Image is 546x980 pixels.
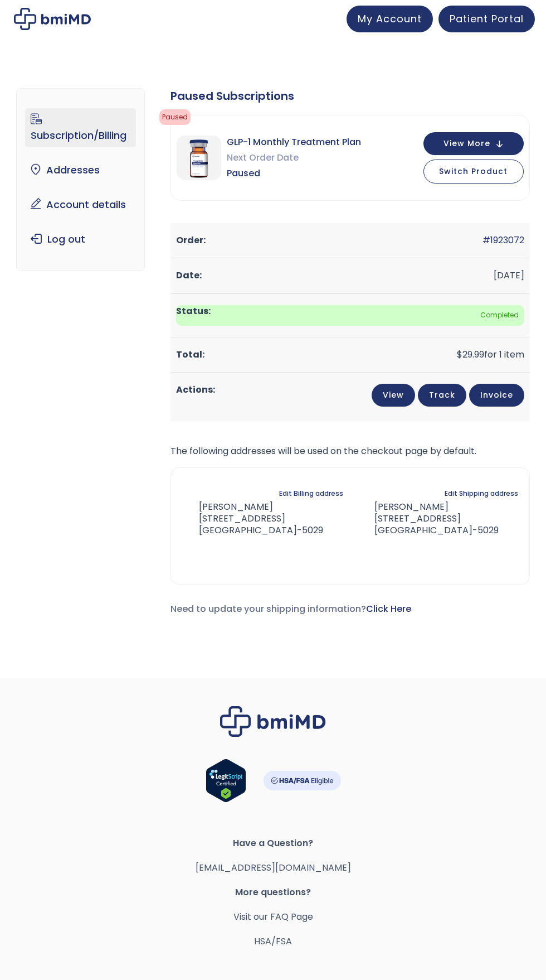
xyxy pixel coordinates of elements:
span: Completed [176,305,524,326]
a: Edit Shipping address [445,486,518,501]
a: My Account [347,6,433,32]
a: #1923072 [482,234,524,247]
img: My account [14,8,91,30]
img: HSA-FSA [263,771,341,790]
p: The following addresses will be used on the checkout page by default. [170,443,530,459]
a: Edit Billing address [279,486,343,501]
span: Need to update your shipping information? [170,602,411,615]
img: GLP-1 Monthly Treatment Plan [177,136,221,180]
a: Verify LegitScript Approval for www.bmimd.com [206,759,246,808]
address: [PERSON_NAME] [STREET_ADDRESS] [GEOGRAPHIC_DATA]-5029 [357,501,499,536]
span: Have a Question? [17,836,529,851]
span: View More [443,140,490,147]
span: $ [457,348,462,361]
span: Patient Portal [450,12,524,26]
span: 29.99 [457,348,484,361]
img: Brand Logo [220,706,326,737]
nav: Account pages [16,88,144,271]
a: Invoice [469,384,524,407]
span: Switch Product [439,166,508,177]
a: [EMAIL_ADDRESS][DOMAIN_NAME] [196,861,351,874]
span: More questions? [17,885,529,900]
a: Account details [25,193,135,216]
span: My Account [358,12,422,26]
button: Switch Product [423,160,524,184]
button: View More [423,132,524,155]
img: Verify Approval for www.bmimd.com [206,759,246,803]
time: [DATE] [494,269,524,282]
div: Paused Subscriptions [170,88,530,104]
a: Addresses [25,158,135,182]
span: Paused [159,109,191,125]
td: for 1 item [170,337,530,373]
address: [PERSON_NAME] [STREET_ADDRESS] [GEOGRAPHIC_DATA]-5029 [182,501,323,536]
a: Visit our FAQ Page [233,910,313,923]
a: Log out [25,228,135,251]
a: View [372,384,415,407]
a: HSA/FSA [254,935,292,948]
a: Patient Portal [438,6,535,32]
a: Click Here [366,602,411,615]
a: Track [418,384,466,407]
a: Subscription/Billing [25,108,135,147]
